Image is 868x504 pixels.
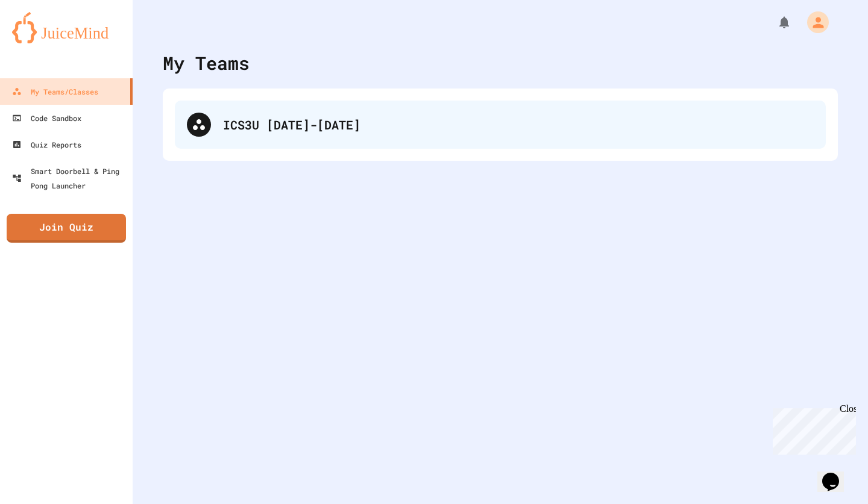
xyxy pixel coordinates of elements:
[5,5,83,76] div: Chat with us now!Close
[768,403,856,455] iframe: chat widget
[12,84,98,99] div: My Teams/Classes
[755,12,794,33] div: My Notifications
[175,101,826,149] div: ICS3U [DATE]-[DATE]
[7,214,126,243] a: Join Quiz
[223,116,814,134] div: ICS3U [DATE]-[DATE]
[12,137,81,152] div: Quiz Reports
[12,12,121,43] img: logo-orange.svg
[817,456,856,492] iframe: chat widget
[163,49,250,76] div: My Teams
[12,164,128,193] div: Smart Doorbell & Ping Pong Launcher
[12,111,81,125] div: Code Sandbox
[794,8,832,36] div: My Account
